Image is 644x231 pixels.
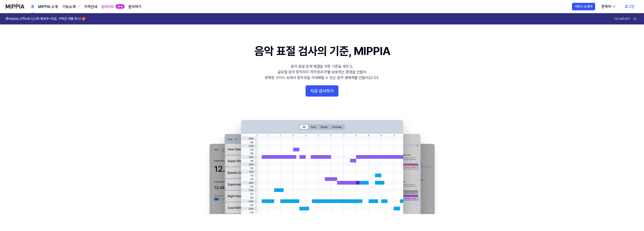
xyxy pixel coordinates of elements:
button: 기능소개 [61,4,80,10]
h1: @mippia_official 인스타 팔로우+댓글, 구독권 경품 찬스! 🎁 [6,16,86,21]
a: 가격안내 [84,4,97,10]
button: 다시 보지 않기 [614,17,630,21]
a: 업데이트 [101,4,114,10]
button: 서비스 소개서 [572,3,595,10]
div: 한국어 [600,4,612,9]
a: 문의하기 [128,4,142,10]
a: MIPPIA 소개 [38,4,58,10]
h1: 음악 표절 검사의 기준, MIPPIA [254,43,390,59]
div: new [115,4,125,9]
div: 기능소개 [61,4,77,10]
div: 음악 표절 문제 해결을 위한 기준을 세우고, 글로벌 음악 창작자의 저작권과 IP를 보호하는 환경을 만들어 명확한 가이드 속에서 창의성을 극대화할 수 있는 음악 생태계를 만들어... [265,64,379,81]
button: 한국어 [598,2,619,11]
button: 지금 검사하기 [306,85,338,97]
a: 홈 [31,0,34,13]
img: main Image [200,115,444,214]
